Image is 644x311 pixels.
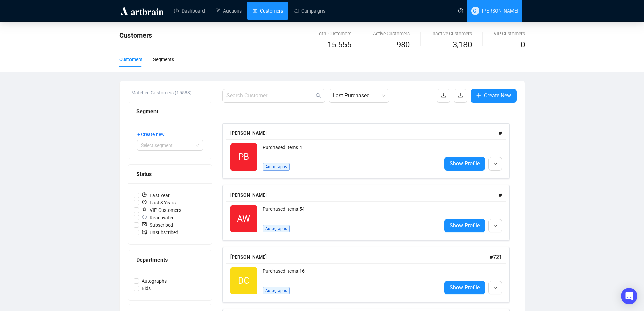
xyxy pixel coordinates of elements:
[139,221,176,229] span: Subscribed
[450,159,480,168] span: Show Profile
[222,123,517,178] a: [PERSON_NAME]#PBPurchased Items:4AutographsShow Profile
[153,55,174,63] div: Segments
[131,89,212,96] div: Matched Customers (15588)
[397,40,410,49] span: 980
[137,131,165,138] span: + Create new
[476,93,481,98] span: plus
[482,8,518,14] span: [PERSON_NAME]
[521,40,525,49] span: 0
[450,283,480,292] span: Show Profile
[226,92,314,100] input: Search Customer...
[294,2,325,20] a: Campaigns
[336,40,351,49] span: .555
[263,163,290,171] span: Autographs
[471,89,517,103] button: Create New
[230,129,499,137] div: [PERSON_NAME]
[499,192,502,198] span: #
[263,267,436,281] div: Purchased Items: 16
[316,93,321,98] span: search
[222,185,517,240] a: [PERSON_NAME]#AWPurchased Items:54AutographsShow Profile
[238,274,249,288] span: DC
[444,219,485,232] a: Show Profile
[136,107,204,116] div: Segment
[139,214,177,221] span: Reactivated
[139,277,169,285] span: Autographs
[453,40,472,49] span: 3,180
[444,281,485,294] a: Show Profile
[238,150,249,164] span: PB
[458,93,463,98] span: upload
[333,89,385,102] span: Last Purchased
[119,31,152,39] span: Customers
[139,192,172,199] span: Last Year
[317,30,351,37] div: Total Customers
[136,256,204,264] div: Departments
[494,30,525,37] div: VIP Customers
[327,40,336,49] span: 15
[493,162,497,166] span: down
[230,191,499,199] div: [PERSON_NAME]
[499,130,502,136] span: #
[450,221,480,230] span: Show Profile
[493,286,497,290] span: down
[222,247,517,302] a: [PERSON_NAME]#721DCPurchased Items:16AutographsShow Profile
[373,30,410,37] div: Active Customers
[473,7,478,15] span: GI
[263,205,436,219] div: Purchased Items: 54
[484,91,511,100] span: Create New
[263,225,290,232] span: Autographs
[136,170,204,178] div: Status
[119,55,142,63] div: Customers
[139,229,181,236] span: Unsubscribed
[441,93,446,98] span: download
[431,30,472,37] div: Inactive Customers
[137,129,170,140] button: + Create new
[490,254,502,260] span: # 721
[119,5,165,16] img: logo
[458,8,463,13] span: question-circle
[263,287,290,294] span: Autographs
[139,206,184,214] span: VIP Customers
[139,285,153,292] span: Bids
[263,143,436,157] div: Purchased Items: 4
[444,157,485,171] a: Show Profile
[621,288,637,304] div: Open Intercom Messenger
[237,212,250,226] span: AW
[139,199,178,206] span: Last 3 Years
[253,2,283,20] a: Customers
[493,224,497,228] span: down
[230,253,490,261] div: [PERSON_NAME]
[216,2,242,20] a: Auctions
[174,2,205,20] a: Dashboard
